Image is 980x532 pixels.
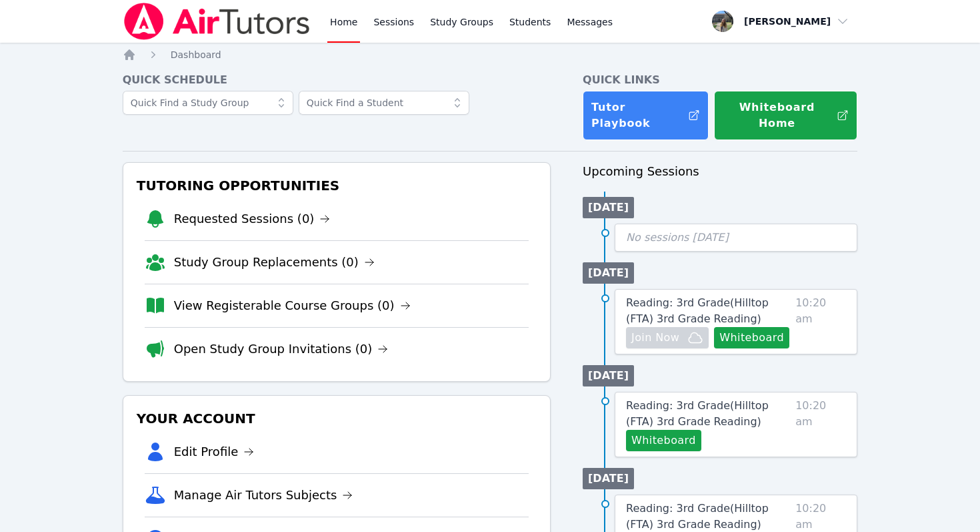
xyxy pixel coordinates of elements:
[174,253,375,272] a: Study Group Replacements (0)
[583,91,709,140] a: Tutor Playbook
[174,486,353,505] a: Manage Air Tutors Subjects
[626,231,729,244] span: No sessions [DATE]
[714,91,857,140] button: Whiteboard Home
[626,399,769,428] span: Reading: 3rd Grade ( Hilltop (FTA) 3rd Grade Reading )
[171,48,221,61] a: Dashboard
[134,174,539,198] h3: Tutoring Opportunities
[134,407,539,431] h3: Your Account
[626,430,701,451] button: Whiteboard
[626,327,709,348] button: Join Now
[174,340,389,358] a: Open Study Group Invitations (0)
[631,330,679,346] span: Join Now
[583,72,857,88] h4: Quick Links
[583,197,634,218] li: [DATE]
[583,262,634,284] li: [DATE]
[626,296,769,325] span: Reading: 3rd Grade ( Hilltop (FTA) 3rd Grade Reading )
[174,296,411,315] a: View Registerable Course Groups (0)
[299,91,469,115] input: Quick Find a Student
[714,327,789,348] button: Whiteboard
[626,502,769,531] span: Reading: 3rd Grade ( Hilltop (FTA) 3rd Grade Reading )
[123,3,311,40] img: Air Tutors
[583,468,634,489] li: [DATE]
[795,398,846,451] span: 10:20 am
[583,365,634,386] li: [DATE]
[174,210,331,228] a: Requested Sessions (0)
[123,48,858,61] nav: Breadcrumb
[626,398,790,430] a: Reading: 3rd Grade(Hilltop (FTA) 3rd Grade Reading)
[123,72,551,88] h4: Quick Schedule
[567,15,613,29] span: Messages
[626,295,790,327] a: Reading: 3rd Grade(Hilltop (FTA) 3rd Grade Reading)
[795,295,846,348] span: 10:20 am
[174,443,255,461] a: Edit Profile
[171,49,221,60] span: Dashboard
[583,162,857,181] h3: Upcoming Sessions
[123,91,293,115] input: Quick Find a Study Group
